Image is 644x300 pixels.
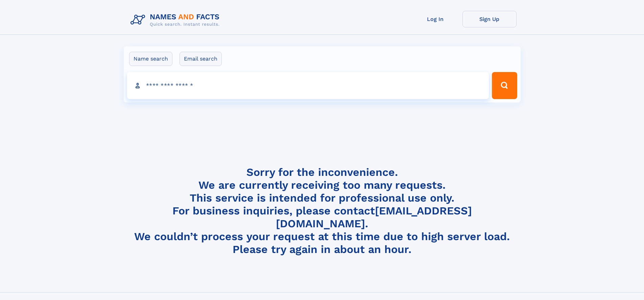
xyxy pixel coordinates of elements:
[128,11,225,29] img: Logo Names and Facts
[462,11,517,27] a: Sign Up
[180,52,222,66] label: Email search
[127,72,489,99] input: search input
[129,52,172,66] label: Name search
[492,72,517,99] button: Search Button
[128,166,517,256] h4: Sorry for the inconvenience. We are currently receiving too many requests. This service is intend...
[276,204,472,230] a: [EMAIL_ADDRESS][DOMAIN_NAME]
[408,11,462,27] a: Log In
